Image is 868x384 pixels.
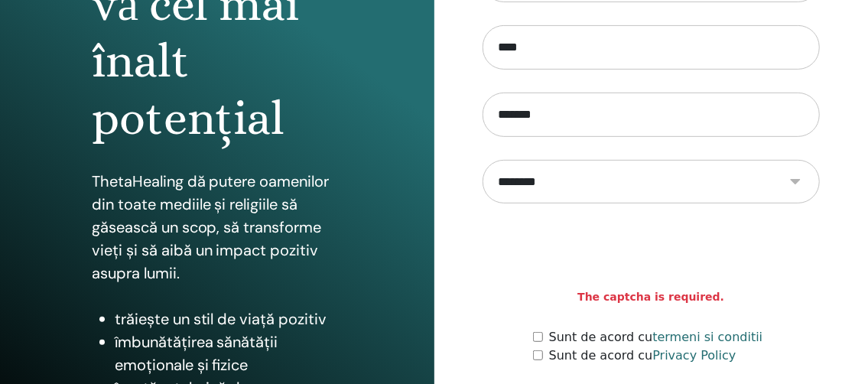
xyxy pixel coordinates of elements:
strong: The captcha is required. [577,289,724,305]
a: termeni si conditii [652,330,762,344]
li: trăiește un stil de viață pozitiv [115,308,343,330]
label: Sunt de acord cu [549,347,736,365]
label: Sunt de acord cu [549,328,763,347]
p: ThetaHealing dă putere oamenilor din toate mediile și religiile să găsească un scop, să transform... [92,170,343,285]
iframe: reCAPTCHA [535,226,767,286]
a: Privacy Policy [652,348,736,363]
li: îmbunătățirea sănătății emoționale și fizice [115,330,343,376]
